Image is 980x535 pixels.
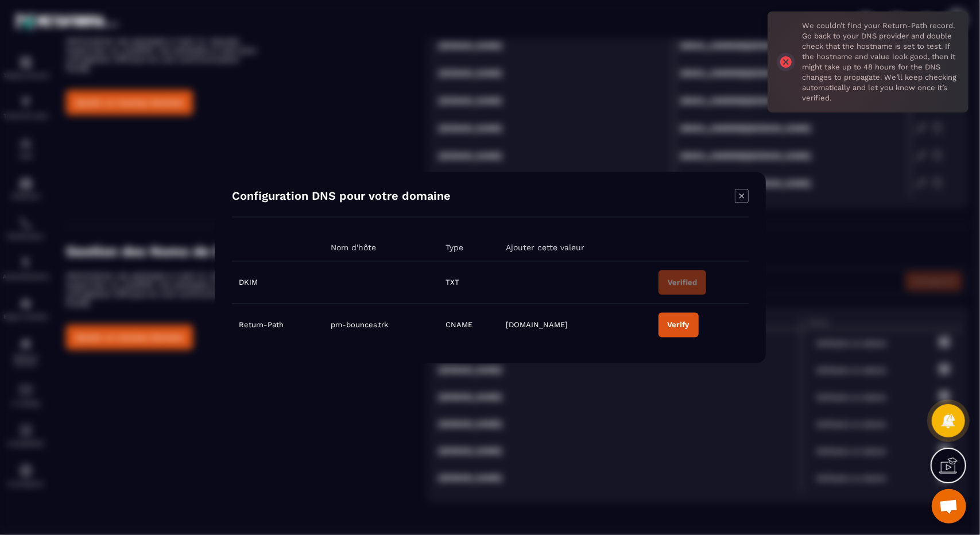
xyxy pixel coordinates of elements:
[232,261,324,304] td: DKIM
[658,270,706,295] button: Verified
[506,321,568,329] span: [DOMAIN_NAME]
[331,321,388,329] span: pm-bounces.trk
[438,261,498,304] td: TXT
[658,313,698,338] button: Verify
[232,304,324,346] td: Return-Path
[667,321,689,329] div: Verify
[438,304,498,346] td: CNAME
[232,189,451,206] h4: Configuration DNS pour votre domaine
[438,235,498,262] th: Type
[499,235,652,262] th: Ajouter cette valeur
[324,235,439,262] th: Nom d'hôte
[667,278,696,287] div: Verified
[932,489,966,524] a: Ouvrir le chat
